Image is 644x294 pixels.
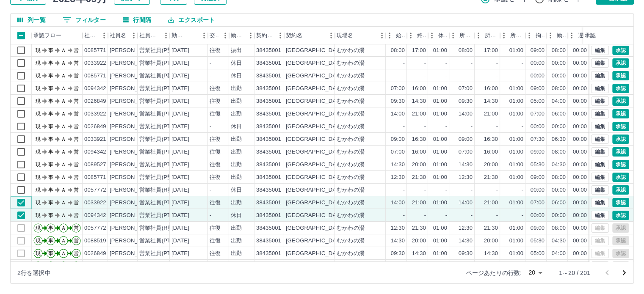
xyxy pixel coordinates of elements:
button: メニュー [127,29,140,42]
div: 勤務日 [171,27,186,44]
div: 38435001 [256,161,281,169]
text: 営 [74,124,79,129]
button: メニュー [219,29,232,42]
div: 00:00 [573,148,587,156]
div: 往復 [210,97,221,105]
div: 01:00 [433,97,447,105]
div: [GEOGRAPHIC_DATA] [286,47,344,55]
div: 0026849 [84,123,106,131]
div: 現場名 [335,27,386,44]
div: - [210,72,211,80]
div: 00:00 [573,135,587,143]
text: Ａ [61,98,66,104]
div: 16:30 [412,135,426,143]
text: 事 [48,85,53,91]
div: 20:00 [484,161,498,169]
div: 終業 [417,27,426,44]
div: [PERSON_NAME] [110,97,156,105]
div: 0026849 [84,97,106,105]
div: 05:00 [531,97,544,105]
div: - [471,123,473,131]
div: 21:00 [484,110,498,118]
div: [GEOGRAPHIC_DATA] [286,110,344,118]
text: 事 [48,136,53,142]
div: 出勤 [231,85,242,93]
button: 編集 [591,84,609,93]
div: 出勤 [231,97,242,105]
div: むかわの湯 [337,85,365,93]
div: 出勤 [231,161,242,169]
div: [PERSON_NAME] [110,47,156,55]
button: 承認 [612,147,629,157]
div: 拘束 [525,27,547,44]
button: 編集 [591,109,609,118]
div: 出勤 [231,135,242,143]
text: 事 [48,47,53,53]
div: 社員番号 [84,27,98,44]
div: [DATE] [171,97,189,105]
button: 承認 [612,160,629,169]
div: 17:00 [412,47,426,55]
div: 07:00 [391,85,405,93]
button: メニュー [160,29,172,42]
div: 16:00 [412,148,426,156]
div: - [522,72,523,80]
button: 承認 [612,46,629,55]
div: 勤務 [547,27,568,44]
div: 01:00 [433,47,447,55]
div: - [522,59,523,67]
button: 編集 [591,211,609,220]
div: むかわの湯 [337,161,365,169]
div: - [471,59,473,67]
div: 社員名 [108,27,138,44]
div: [PERSON_NAME] [110,148,156,156]
div: 07:00 [391,148,405,156]
div: 00:00 [573,47,587,55]
div: 拘束 [536,27,545,44]
div: 営業社員(P契約) [139,47,180,55]
div: 14:30 [412,97,426,105]
div: 休憩 [428,27,449,44]
button: 承認 [612,173,629,182]
div: 交通費 [208,27,229,44]
div: 06:00 [552,110,566,118]
div: [GEOGRAPHIC_DATA] [286,97,344,105]
div: 38435001 [256,47,281,55]
div: [DATE] [171,161,189,169]
button: メニュー [376,29,388,42]
div: 0033922 [84,110,106,118]
text: 営 [74,111,79,117]
div: [GEOGRAPHIC_DATA] [286,135,344,143]
div: 16:00 [484,85,498,93]
button: 編集 [591,122,609,131]
button: 編集 [591,71,609,80]
div: [PERSON_NAME] [110,72,156,80]
div: - [445,123,447,131]
div: 08:00 [391,47,405,55]
button: 承認 [612,84,629,93]
div: 0033922 [84,59,106,67]
button: エクスポート [161,14,221,26]
div: 01:00 [509,110,523,118]
div: [DATE] [171,110,189,118]
text: Ａ [61,47,66,53]
div: - [496,72,498,80]
div: [PERSON_NAME] [110,123,156,131]
div: 01:00 [433,135,447,143]
div: 04:30 [552,161,566,169]
div: 契約名 [284,27,335,44]
div: 契約名 [286,27,302,44]
button: 列選択 [11,14,53,26]
text: 営 [74,60,79,66]
div: 0085771 [84,47,106,55]
div: 38435001 [256,148,281,156]
div: 00:00 [573,161,587,169]
div: 14:30 [459,161,473,169]
div: 09:00 [531,47,544,55]
div: 01:00 [509,97,523,105]
div: 01:00 [509,148,523,156]
div: 承認 [585,27,596,44]
div: 社員区分 [139,27,160,44]
div: 00:00 [531,59,544,67]
button: 承認 [612,185,629,195]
